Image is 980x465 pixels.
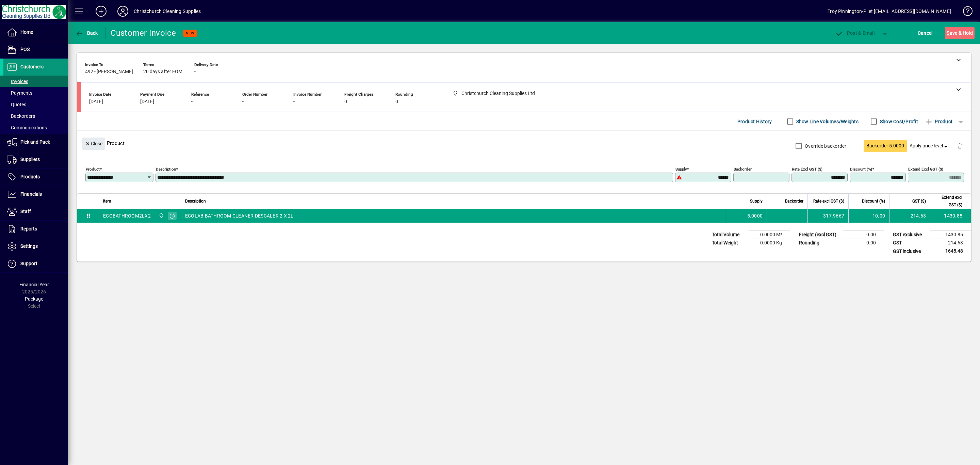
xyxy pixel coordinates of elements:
a: Suppliers [3,151,68,168]
span: Extend excl GST ($) [934,194,962,209]
button: Cancel [916,27,934,39]
span: S [947,30,949,36]
button: Apply price level [907,140,952,152]
span: GST ($) [912,197,926,205]
span: Supply [750,197,763,205]
button: Post & Email [832,27,878,39]
app-page-header-button: Back [68,27,105,39]
a: Support [3,255,68,272]
mat-label: Rate excl GST ($) [792,167,822,172]
mat-label: Supply [675,167,687,172]
td: 1430.85 [930,231,971,239]
button: Backorder 5.0000 [864,140,907,152]
span: Description [185,197,206,205]
td: 0.00 [843,231,884,239]
span: Settings [20,243,38,249]
td: 1645.48 [930,247,971,256]
span: ost & Email [835,30,875,36]
td: GST inclusive [889,247,930,256]
button: Profile [112,5,134,17]
span: Apply price level [910,142,949,149]
span: Pick and Pack [20,139,50,145]
span: Rate excl GST ($) [813,197,844,205]
span: P [847,30,850,36]
span: POS [20,47,30,52]
td: 10.00 [848,209,889,223]
span: - [293,99,295,105]
label: Show Line Volumes/Weights [795,118,859,125]
span: Quotes [7,102,26,107]
mat-label: Extend excl GST ($) [908,167,943,172]
span: Communications [7,125,47,130]
span: Staff [20,209,31,214]
span: - [242,99,244,105]
span: - [191,99,193,105]
a: Home [3,24,68,41]
a: Invoices [3,76,68,87]
button: Delete [951,138,968,154]
span: Product [925,116,952,127]
button: Save & Hold [945,27,975,39]
span: [DATE] [140,99,154,105]
td: GST exclusive [889,231,930,239]
span: 0 [395,99,398,105]
a: Staff [3,203,68,220]
span: Back [75,30,98,36]
span: Home [20,29,33,35]
div: ECOBATHROOM2LX2 [103,212,151,219]
a: Quotes [3,99,68,110]
button: Close [82,138,105,150]
td: Total Weight [708,239,749,247]
span: 0 [344,99,347,105]
span: Christchurch Cleaning Supplies Ltd [157,212,165,220]
span: Support [20,261,37,266]
span: - [194,69,196,75]
span: Financial Year [19,282,49,287]
td: Freight (excl GST) [796,231,843,239]
span: Backorder 5.0000 [866,142,904,149]
a: Knowledge Base [958,1,971,23]
span: 5.0000 [747,212,763,219]
mat-label: Discount (%) [850,167,872,172]
a: Reports [3,221,68,238]
span: Reports [20,226,37,231]
span: Discount (%) [862,197,885,205]
span: Suppliers [20,157,40,162]
a: Communications [3,122,68,133]
span: NEW [186,31,194,35]
span: Customers [20,64,44,69]
td: 0.0000 M³ [749,231,790,239]
div: Troy Pinnington-Pilet [EMAIL_ADDRESS][DOMAIN_NAME] [828,6,951,17]
span: Product History [737,116,772,127]
span: Close [85,138,102,149]
td: GST [889,239,930,247]
span: Backorders [7,113,35,119]
a: Pick and Pack [3,134,68,151]
td: 214.63 [889,209,930,223]
div: Product [77,131,971,156]
span: [DATE] [89,99,103,105]
label: Show Cost/Profit [879,118,918,125]
td: Total Volume [708,231,749,239]
mat-label: Description [156,167,176,172]
span: Financials [20,191,42,197]
a: Products [3,169,68,186]
span: ave & Hold [947,28,973,38]
a: Backorders [3,110,68,122]
a: Settings [3,238,68,255]
label: Override backorder [803,143,847,149]
span: Item [103,197,111,205]
td: 0.00 [843,239,884,247]
button: Product History [735,115,775,128]
mat-label: Backorder [734,167,752,172]
a: Payments [3,87,68,99]
td: 0.0000 Kg [749,239,790,247]
div: 317.9667 [812,212,844,219]
span: Package [25,296,43,302]
button: Back [73,27,100,39]
div: Customer Invoice [111,28,176,38]
span: Cancel [918,28,933,38]
a: POS [3,41,68,58]
div: Christchurch Cleaning Supplies [134,6,201,17]
td: 214.63 [930,239,971,247]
